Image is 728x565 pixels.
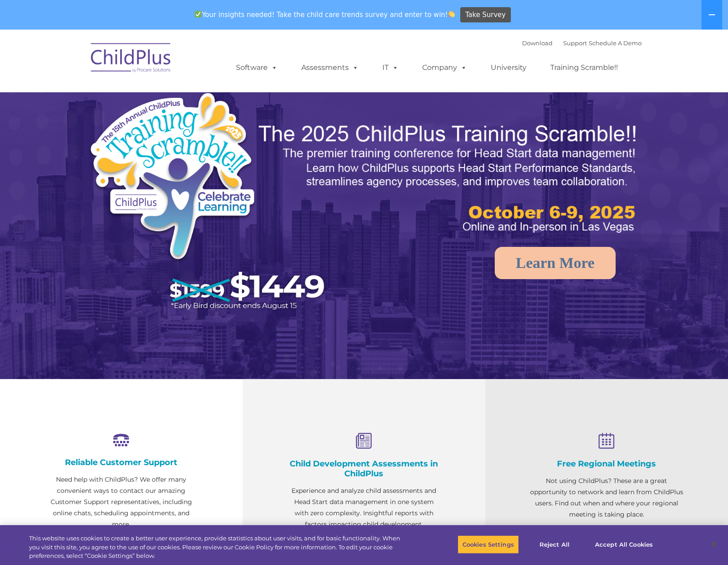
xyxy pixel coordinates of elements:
[465,7,505,23] span: Take Survey
[530,475,683,520] p: Not using ChildPlus? These are a great opportunity to network and learn from ChildPlus users. Fin...
[704,535,724,554] button: Close
[86,37,176,82] img: ChildPlus by Procare Solutions
[124,96,163,103] span: Phone number
[124,59,152,66] span: Last name
[482,59,535,77] a: University
[460,7,511,23] a: Take Survey
[292,59,368,77] a: Assessments
[530,459,683,469] h4: Free Regional Meetings
[590,535,658,554] button: Accept All Cookies
[589,39,642,47] a: Schedule A Demo
[458,535,519,554] button: Cookies Settings
[373,59,407,77] a: IT
[448,11,455,17] img: 👏
[191,6,459,23] span: Your insights needed! Take the child care trends survey and enter to win!
[563,39,587,47] a: Support
[522,39,552,47] a: Download
[195,11,201,17] img: ✅
[527,535,582,554] button: Reject All
[522,39,642,47] font: |
[541,59,627,77] a: Training Scramble!!
[287,459,441,479] h4: Child Development Assessments in ChildPlus
[45,457,198,467] h4: Reliable Customer Support
[495,247,616,279] a: Learn More
[45,474,198,530] p: Need help with ChildPlus? We offer many convenient ways to contact our amazing Customer Support r...
[227,59,287,77] a: Software
[29,534,400,561] div: This website uses cookies to create a better user experience, provide statistics about user visit...
[413,59,476,77] a: Company
[287,485,441,530] p: Experience and analyze child assessments and Head Start data management in one system with zero c...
